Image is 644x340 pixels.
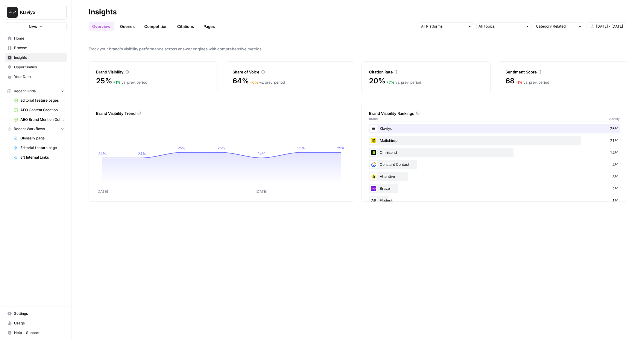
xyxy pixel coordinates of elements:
img: 24zjstrmboybh03qprmzjnkpzb7j [370,197,377,204]
img: pg21ys236mnd3p55lv59xccdo3xy [370,137,377,144]
a: Overview [89,22,114,31]
a: Home [5,34,67,43]
span: 14% [610,150,619,156]
a: Settings [5,309,67,318]
div: Flodesk [369,196,620,205]
tspan: [DATE] [256,189,267,194]
a: Opportunities [5,62,67,72]
div: vs. prev. period [386,80,421,85]
a: Queries [116,22,138,31]
span: Editorial feature pages [20,98,64,103]
span: 4% [612,162,619,168]
span: – 1 % [516,80,523,85]
tspan: 24% [98,151,106,156]
span: 68 [505,76,514,86]
tspan: 25% [218,146,225,150]
span: Visibility [609,116,620,121]
span: 20% [369,76,385,86]
span: 1% [612,198,619,204]
div: Attentive [369,172,620,181]
div: Citation Rate [369,69,483,75]
a: EN Internal Links [11,153,67,162]
a: Glossary page [11,133,67,143]
div: Klaviyo [369,124,620,133]
span: AEO Brand Mention Outreach [20,117,64,122]
span: Settings [14,311,64,316]
button: [DATE] - [DATE] [587,22,627,30]
div: Brand Visibility [96,69,210,75]
span: + 1 % [113,80,121,85]
span: + 0 % [250,80,258,85]
span: Klaviyo [20,9,56,15]
div: Brand Visibility Trend [96,110,347,116]
span: 21% [610,138,619,144]
span: Help + Support [14,330,64,336]
span: Opportunities [14,64,64,70]
input: Category Related [536,23,575,29]
tspan: 24% [138,151,146,156]
img: or48ckoj2dr325ui2uouqhqfwspy [370,149,377,156]
button: Recent Workflows [5,124,67,133]
img: Klaviyo Logo [7,7,18,18]
span: Editorial feature page [20,145,64,151]
a: Pages [200,22,218,31]
div: Constant Contact [369,160,620,169]
img: rg202btw2ktor7h9ou5yjtg7epnf [370,161,377,168]
a: AEO Brand Mention Outreach [11,115,67,124]
span: Home [14,36,64,41]
tspan: 25% [297,146,305,150]
span: 25% [96,76,112,86]
span: AEO Content Creation [20,107,64,113]
span: Insights [14,55,64,60]
span: Recent Workflows [14,126,45,132]
a: Insights [5,53,67,62]
tspan: 25% [178,146,186,150]
div: Sentiment Score [505,69,620,75]
div: Brand Visibility Rankings [369,110,620,116]
span: EN Internal Links [20,155,64,160]
a: AEO Content Creation [11,105,67,115]
span: Browse [14,45,64,51]
div: Mailchimp [369,136,620,145]
tspan: [DATE] [96,189,108,194]
a: Citations [174,22,198,31]
span: Recent Grids [14,88,36,94]
span: 64% [233,76,249,86]
span: New [29,24,37,30]
a: Usage [5,318,67,328]
tspan: 24% [257,151,265,156]
button: New [5,22,67,31]
img: n07qf5yuhemumpikze8icgz1odva [370,173,377,180]
button: Workspace: Klaviyo [5,5,67,20]
span: 2% [612,186,619,192]
a: Editorial feature page [11,143,67,153]
div: Share of Voice [233,69,347,75]
img: 3j9qnj2pq12j0e9szaggu3i8lwoi [370,185,377,192]
button: Help + Support [5,328,67,338]
div: Insights [89,7,117,17]
span: Track your brand's visibility performance across answer engines with comprehensive metrics. [89,46,627,52]
input: All Platforms [421,23,465,29]
div: Omnisend [369,148,620,157]
span: Brand [369,116,378,121]
div: vs. prev. period [250,80,285,85]
div: vs. prev. period [516,80,549,85]
span: + 7 % [386,80,394,85]
span: 3% [612,174,619,180]
a: Your Data [5,72,67,82]
a: Competition [141,22,171,31]
span: Glossary page [20,136,64,141]
tspan: 25% [337,146,345,150]
span: [DATE] - [DATE] [596,24,623,29]
input: All Topics [479,23,523,29]
a: Browse [5,43,67,53]
span: Usage [14,321,64,326]
button: Recent Grids [5,87,67,96]
div: Braze [369,184,620,193]
a: Editorial feature pages [11,96,67,105]
img: d03zj4el0aa7txopwdneenoutvcu [370,125,377,132]
span: 25% [610,126,619,132]
div: vs. prev. period [113,80,147,85]
span: Your Data [14,74,64,79]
